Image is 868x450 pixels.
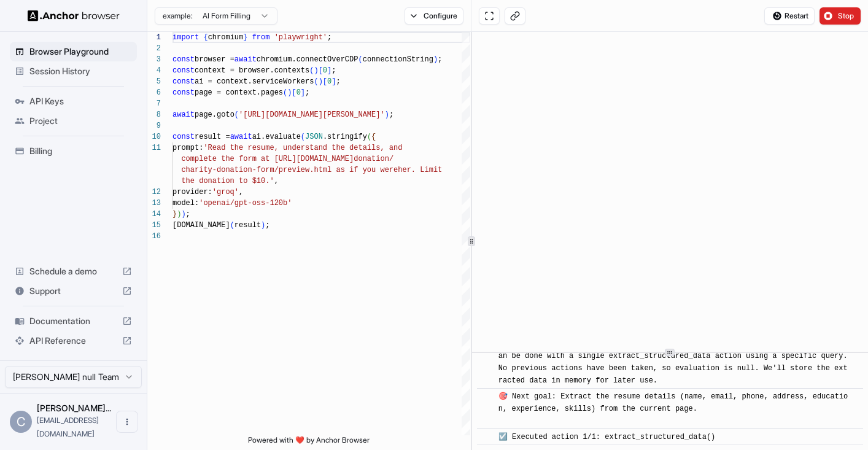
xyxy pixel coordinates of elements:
[438,55,442,64] span: ;
[195,133,230,141] span: result =
[116,411,138,433] button: Open menu
[147,76,161,87] div: 5
[172,111,195,119] span: await
[764,7,815,25] button: Restart
[195,77,314,86] span: ai = context.serviceWorkers
[195,88,283,97] span: page = context.pages
[10,42,137,61] div: Browser Playground
[172,188,212,196] span: provider:
[172,210,177,219] span: }
[389,111,393,119] span: ;
[323,77,327,86] span: [
[265,221,269,230] span: ;
[147,109,161,120] div: 8
[181,177,274,185] span: the donation to $10.'
[172,66,195,75] span: const
[785,11,808,21] span: Restart
[354,155,393,163] span: donation/
[29,145,132,157] span: Billing
[305,88,309,97] span: ;
[323,66,327,75] span: 0
[234,111,239,119] span: (
[208,33,244,42] span: chromium
[398,166,442,174] span: her. Limit
[147,32,161,43] div: 1
[10,91,137,111] div: API Keys
[305,133,323,141] span: JSON
[28,10,120,21] img: Anchor Logo
[181,155,354,163] span: complete the form at [URL][DOMAIN_NAME]
[147,209,161,220] div: 14
[37,403,111,413] span: Charlie Jones null
[287,88,292,97] span: )
[195,66,309,75] span: context = browser.contexts
[327,77,331,86] span: 0
[147,231,161,242] div: 16
[314,66,318,75] span: )
[181,210,185,219] span: )
[172,33,199,42] span: import
[257,55,358,64] span: chromium.connectOverCDP
[234,221,261,230] span: result
[10,311,137,331] div: Documentation
[29,45,132,58] span: Browser Playground
[10,262,137,281] div: Schedule a demo
[331,77,336,86] span: ]
[327,66,331,75] span: ]
[29,115,132,127] span: Project
[172,144,203,152] span: prompt:
[186,210,190,219] span: ;
[172,77,195,86] span: const
[199,199,292,208] span: 'openai/gpt-oss-120b'
[433,55,438,64] span: )
[10,411,32,433] div: C
[29,285,117,297] span: Support
[147,65,161,76] div: 4
[10,281,137,301] div: Support
[274,177,279,185] span: ,
[319,77,323,86] span: )
[230,221,234,230] span: (
[252,133,301,141] span: ai.evaluate
[147,220,161,231] div: 15
[838,11,855,21] span: Stop
[212,188,239,196] span: 'groq'
[234,55,257,64] span: await
[29,95,132,107] span: API Keys
[309,66,314,75] span: (
[29,315,117,327] span: Documentation
[177,210,181,219] span: )
[147,98,161,109] div: 7
[358,55,362,64] span: (
[203,33,207,42] span: {
[274,33,327,42] span: 'playwright'
[10,111,137,131] div: Project
[172,55,195,64] span: const
[301,133,305,141] span: (
[239,188,243,196] span: ,
[371,133,376,141] span: {
[405,7,464,25] button: Configure
[172,221,230,230] span: [DOMAIN_NAME]
[29,335,117,347] span: API Reference
[147,54,161,65] div: 3
[327,33,331,42] span: ;
[29,65,132,77] span: Session History
[172,199,199,208] span: model:
[172,133,195,141] span: const
[323,133,367,141] span: .stringify
[147,142,161,153] div: 11
[172,88,195,97] span: const
[301,88,305,97] span: ]
[29,265,117,277] span: Schedule a demo
[296,88,301,97] span: 0
[336,77,340,86] span: ;
[385,111,389,119] span: )
[239,111,385,119] span: '[URL][DOMAIN_NAME][PERSON_NAME]'
[292,88,296,97] span: [
[10,331,137,351] div: API Reference
[195,111,234,119] span: page.goto
[181,166,398,174] span: charity-donation-form/preview.html as if you were
[283,88,287,97] span: (
[147,120,161,131] div: 9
